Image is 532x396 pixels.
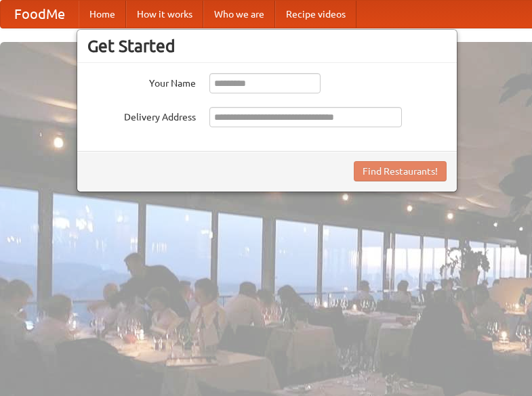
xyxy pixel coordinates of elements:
[275,1,356,28] a: Recipe videos
[1,1,79,28] a: FoodMe
[87,36,447,56] h3: Get Started
[87,73,196,90] label: Your Name
[126,1,203,28] a: How it works
[354,161,447,181] button: Find Restaurants!
[79,1,126,28] a: Home
[203,1,275,28] a: Who we are
[87,107,196,124] label: Delivery Address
